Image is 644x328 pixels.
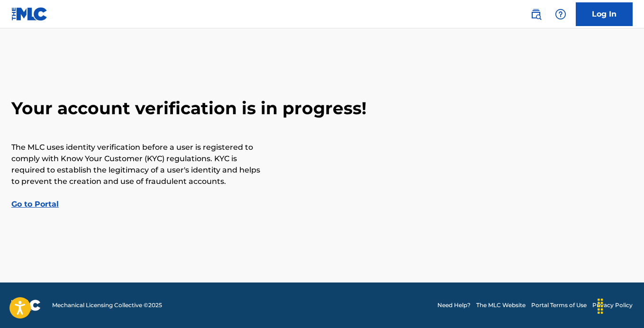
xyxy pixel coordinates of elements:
img: help [555,9,566,20]
a: The MLC Website [476,301,526,310]
a: Portal Terms of Use [531,301,587,310]
a: Log In [576,2,633,26]
a: Public Search [526,5,545,24]
iframe: Chat Widget [597,282,644,328]
h2: Your account verification is in progress! [11,98,633,119]
a: Privacy Policy [592,301,633,310]
img: logo [11,300,41,311]
span: Mechanical Licensing Collective © 2025 [52,301,162,310]
img: search [530,9,542,20]
a: Go to Portal [11,200,59,209]
div: Drag [593,292,608,320]
p: The MLC uses identity verification before a user is registered to comply with Know Your Customer ... [11,142,263,187]
div: Help [551,5,570,24]
img: MLC Logo [11,7,48,21]
a: Need Help? [437,301,471,310]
